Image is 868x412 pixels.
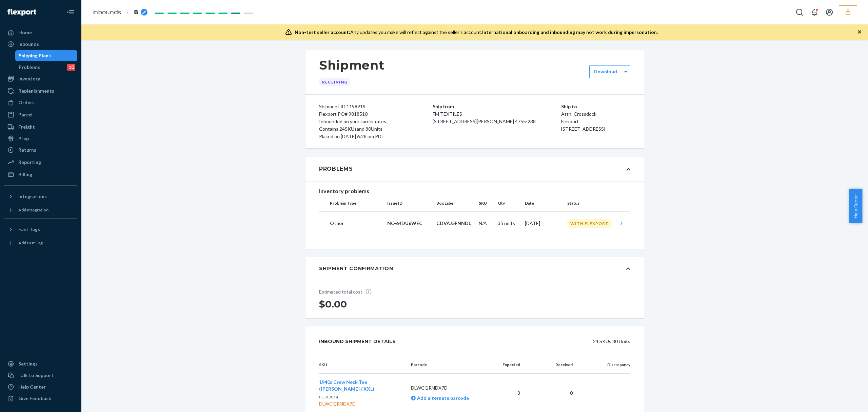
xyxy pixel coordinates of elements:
[567,219,612,228] div: With Flexport
[433,103,561,110] p: Ship from
[4,121,77,132] a: Freight
[4,157,77,168] a: Reporting
[18,147,36,153] div: Returns
[319,118,405,125] div: Inbounded on your carrier rates
[18,111,33,118] div: Parcel
[4,381,77,392] a: Help Center
[522,211,565,235] td: [DATE]
[18,207,48,213] div: Add Integration
[436,220,473,227] p: CDVAJ5FNNDL
[18,240,43,246] div: Add Fast Tag
[387,220,431,227] p: NC-64DU6WEC
[319,298,377,310] h1: $0.00
[433,111,536,124] span: FM TEXTILES [STREET_ADDRESS][PERSON_NAME] 4755-238
[4,27,77,38] a: Home
[18,41,39,48] div: Inbounds
[825,392,861,409] iframe: Opens a widget where you can chat to one of our agents
[319,110,405,118] div: Flexport PO# 9818510
[4,205,77,216] a: Add Integration
[561,126,605,132] span: [STREET_ADDRESS]
[522,195,565,211] th: Date
[476,195,495,211] th: SKU
[526,356,578,374] th: Received
[4,39,77,50] a: Inbounds
[416,395,469,401] span: Add alternate barcode
[561,118,631,125] p: Flexport
[295,29,658,36] div: Any updates you make will reflect against the seller's account.
[411,395,469,401] a: Add alternate barcode
[434,195,476,211] th: Box Label
[134,8,138,17] span: 8
[626,390,630,396] span: —
[4,86,77,96] a: Replenishments
[594,68,617,75] label: Download
[319,187,630,195] div: Inventory problems
[4,169,77,180] a: Billing
[18,29,32,36] div: Home
[823,5,836,19] button: Open account menu
[319,165,353,173] div: Problems
[4,191,77,202] button: Integrations
[18,88,54,94] div: Replenishments
[87,2,153,22] ol: breadcrumbs
[476,211,495,235] td: N/A
[19,52,51,59] div: Shipping Plans
[319,335,396,348] div: Inbound Shipment Details
[18,372,54,379] div: Talk to Support
[849,189,862,223] button: Help Center
[19,64,40,71] div: Problems
[319,400,400,407] div: DLWCQRNDX7D
[18,99,35,106] div: Orders
[319,125,405,133] div: Contains 24 SKUs and 80 Units
[561,110,631,118] p: Attn: Crossdock
[319,195,384,211] th: Problem Type
[4,393,77,404] button: Give Feedback
[18,135,29,142] div: Prep
[4,238,77,248] a: Add Fast Tag
[18,193,47,200] div: Integrations
[18,395,51,402] div: Give Feedback
[319,379,374,392] span: 1940s Crew Neck Tee ([PERSON_NAME] / XXL)
[406,356,492,374] th: Barcode
[18,75,40,82] div: Inventory
[495,211,522,235] td: 35 units
[319,78,351,86] div: Receiving
[319,133,405,140] div: Placed on [DATE] 6:28 pm PDT
[67,64,75,71] div: 10
[565,195,615,211] th: Status
[4,370,77,381] button: Talk to Support
[4,109,77,120] a: Parcel
[7,9,36,16] img: Flexport logo
[295,29,350,35] span: Non-test seller account:
[384,195,434,211] th: Issue ID
[578,356,630,374] th: Discrepancy
[561,103,631,110] p: Ship to
[18,124,35,130] div: Freight
[18,226,40,233] div: Fast Tags
[18,360,38,367] div: Settings
[15,62,78,73] a: Problems10
[4,224,77,235] button: Fast Tags
[64,5,77,19] button: Close Navigation
[92,8,121,16] a: Inbounds
[319,379,400,392] button: 1940s Crew Neck Tee ([PERSON_NAME] / XXL)
[319,288,377,295] p: Estimated total cost
[319,356,406,374] th: SKU
[319,394,338,399] span: FLEX0054
[793,5,806,19] button: Open Search Box
[319,103,405,110] div: Shipment ID 1198919
[495,195,522,211] th: Qty
[18,171,32,178] div: Billing
[4,145,77,155] a: Returns
[808,5,821,19] button: Open notifications
[15,50,78,61] a: Shipping Plans
[4,97,77,108] a: Orders
[4,73,77,84] a: Inventory
[482,29,658,35] span: International onboarding and inbounding may not work during impersonation.
[319,58,384,72] h1: Shipment
[4,133,77,144] a: Prep
[492,356,526,374] th: Expected
[18,383,46,390] div: Help Center
[411,385,487,391] p: DLWCQRNDX7D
